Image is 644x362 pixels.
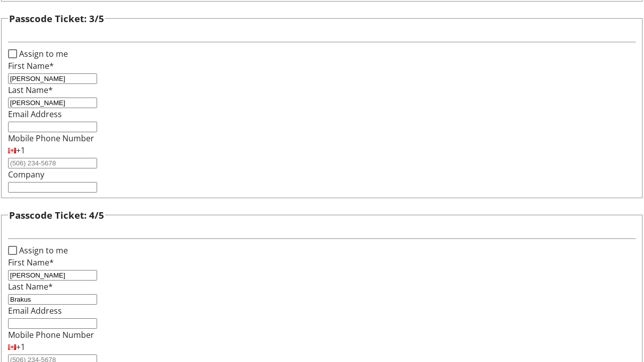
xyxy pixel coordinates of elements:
label: First Name* [8,257,54,268]
h3: Passcode Ticket: 4/5 [9,208,104,222]
label: Mobile Phone Number [8,329,94,340]
label: Assign to me [17,244,68,256]
label: Company [8,169,44,180]
label: Last Name* [8,84,53,96]
label: Mobile Phone Number [8,133,94,144]
label: Last Name* [8,281,53,292]
input: (506) 234-5678 [8,158,97,168]
label: Email Address [8,109,62,120]
label: First Name* [8,60,54,71]
h3: Passcode Ticket: 3/5 [9,12,104,26]
label: Assign to me [17,48,68,60]
label: Email Address [8,305,62,316]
